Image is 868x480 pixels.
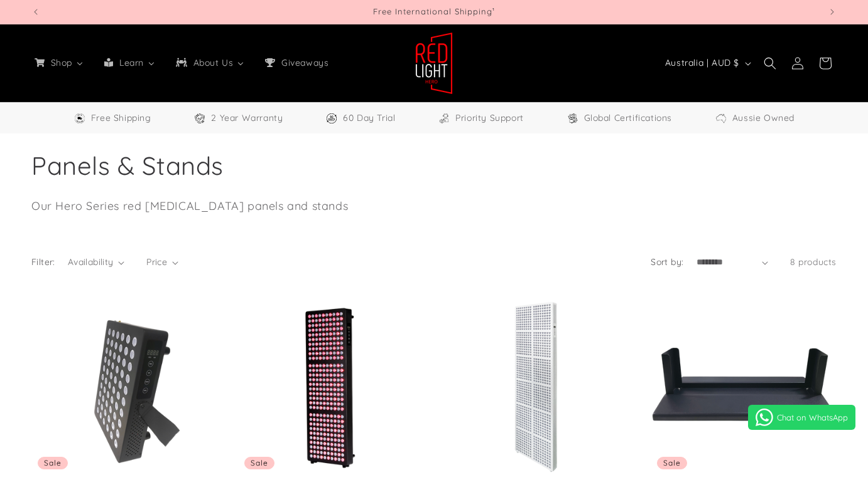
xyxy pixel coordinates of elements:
[73,112,86,125] img: Free Shipping Icon
[279,57,330,68] span: Giveaways
[325,110,395,126] a: 60 Day Trial
[31,256,55,269] h2: Filter:
[567,110,673,126] a: Global Certifications
[68,256,114,268] span: Availability
[665,56,739,70] span: Australia | AUD $
[165,50,254,76] a: About Us
[68,256,124,269] summary: Availability (0 selected)
[658,51,756,75] button: Australia | AUD $
[254,50,337,76] a: Giveaways
[651,256,683,268] label: Sort by:
[193,112,206,125] img: Warranty Icon
[24,50,94,76] a: Shop
[715,112,727,125] img: Aussie Owned Icon
[756,50,784,77] summary: Search
[438,110,524,126] a: Priority Support
[94,50,165,76] a: Learn
[343,110,395,126] span: 60 Day Trial
[567,112,579,125] img: Certifications Icon
[790,256,837,268] span: 8 products
[193,110,283,126] a: 2 Year Warranty
[748,405,855,430] a: Chat on WhatsApp
[715,110,795,126] a: Aussie Owned
[415,32,453,95] img: Red Light Hero
[117,57,145,68] span: Learn
[48,57,73,68] span: Shop
[373,6,495,16] span: Free International Shipping¹
[31,197,568,214] p: Our Hero Series red [MEDICAL_DATA] panels and stands
[584,110,673,126] span: Global Certifications
[411,27,458,99] a: Red Light Hero
[211,110,283,126] span: 2 Year Warranty
[31,149,837,182] h1: Panels & Stands
[438,112,450,125] img: Support Icon
[146,256,167,268] span: Price
[73,110,151,126] a: Free Worldwide Shipping
[91,110,151,126] span: Free Shipping
[455,110,524,126] span: Priority Support
[191,57,235,68] span: About Us
[146,256,178,269] summary: Price
[777,412,848,422] span: Chat on WhatsApp
[325,112,338,125] img: Trial Icon
[732,110,795,126] span: Aussie Owned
